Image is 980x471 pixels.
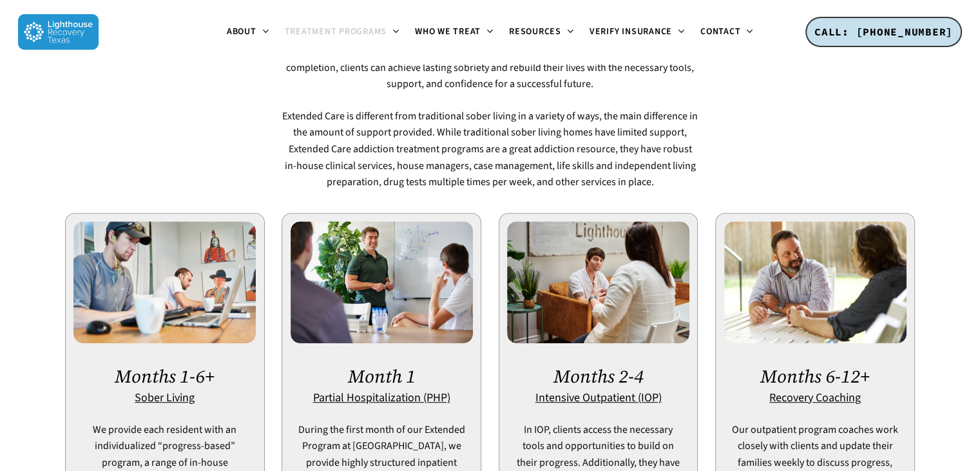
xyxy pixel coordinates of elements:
[760,364,870,388] a: Months 6-12+
[501,27,582,37] a: Resources
[18,14,99,50] img: Lighthouse Recovery Texas
[693,27,761,37] a: Contact
[700,25,740,38] span: Contact
[285,25,387,38] span: Treatment Programs
[582,27,693,37] a: Verify Insurance
[513,366,684,386] h2: Months 2-4
[115,364,215,388] a: Months 1-6+
[415,25,481,38] span: Who We Treat
[535,390,662,406] a: Intensive Outpatient (IOP)
[509,25,561,38] span: Resources
[219,27,277,37] a: About
[814,25,953,38] span: CALL: [PHONE_NUMBER]
[282,108,698,191] p: Extended Care is different from traditional sober living in a variety of ways, the main differenc...
[227,25,256,38] span: About
[296,366,467,386] h2: Month 1
[769,390,861,406] a: Recovery Coaching
[135,390,195,406] a: Sober Living
[313,390,450,406] a: Partial Hospitalization (PHP)
[277,27,408,37] a: Treatment Programs
[407,27,501,37] a: Who We Treat
[805,17,962,48] a: CALL: [PHONE_NUMBER]
[590,25,672,38] span: Verify Insurance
